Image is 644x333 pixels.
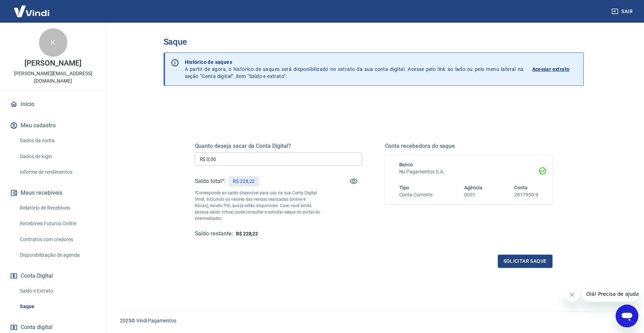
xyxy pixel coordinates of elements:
[17,165,98,179] a: Informe de rendimentos
[464,191,483,199] h6: 0001
[532,59,578,80] a: Acessar extrato
[399,162,413,167] span: Banco
[9,185,98,201] button: Meus recebíveis
[39,28,67,57] div: K
[120,317,627,324] p: 2025 ©
[195,230,233,238] h5: Saldo restante:
[399,168,538,176] h6: Nu Pagamentos S.A.
[17,299,98,314] a: Saque
[385,143,552,150] h5: Conta recebedora do saque
[464,185,483,190] span: Agência
[164,37,584,47] h3: Saque
[399,185,409,190] span: Tipo
[17,201,98,215] a: Relatório de Recebíveis
[236,231,258,237] span: R$ 228,22
[399,191,433,199] h6: Conta Corrente
[136,318,176,323] a: Vindi Pagamentos
[9,96,98,112] a: Início
[24,60,81,67] p: [PERSON_NAME]
[17,149,98,164] a: Dados de login
[233,178,255,185] p: R$ 228,22
[195,143,362,150] h5: Quanto deseja sacar da Conta Digital?
[6,70,100,85] p: [PERSON_NAME][EMAIL_ADDRESS][DOMAIN_NAME]
[532,66,570,73] p: Acessar extrato
[565,288,579,302] iframe: Fechar mensagem
[195,178,226,185] h5: Saldo total*:
[17,248,98,262] a: Disponibilização de agenda
[9,268,98,284] button: Conta Digital
[17,284,98,298] a: Saldo e Extrato
[17,133,98,148] a: Dados da conta
[17,216,98,231] a: Recebíveis Futuros Online
[185,59,524,66] p: Histórico de saques
[9,118,98,133] button: Meu cadastro
[582,286,638,302] iframe: Mensagem da empresa
[514,185,528,190] span: Conta
[17,232,98,247] a: Contratos com credores
[185,59,524,80] p: A partir de agora, o histórico de saques será disponibilizado no extrato da sua conta digital. Ac...
[9,0,55,22] img: Vindi
[21,322,53,332] span: Conta digital
[514,191,538,199] h6: 2817950-9
[195,190,320,222] p: *Corresponde ao saldo disponível para uso na sua Conta Digital Vindi. Incluindo os valores das ve...
[610,5,635,18] button: Sair
[498,255,552,268] button: Solicitar saque
[4,5,60,11] span: Olá! Precisa de ajuda?
[616,305,638,327] iframe: Botão para abrir a janela de mensagens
